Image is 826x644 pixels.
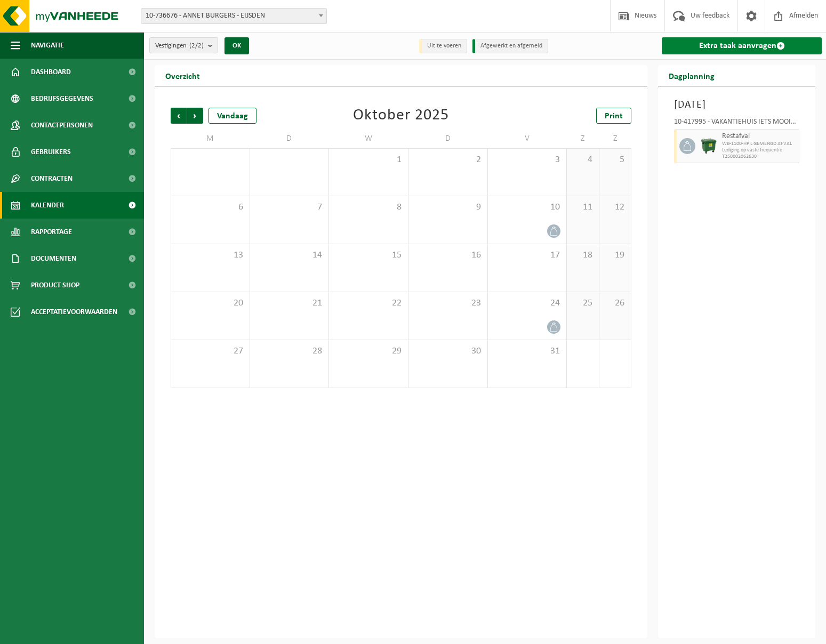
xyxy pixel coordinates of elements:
span: Bedrijfsgegevens [31,85,93,112]
button: Vestigingen(2/2) [149,37,218,53]
span: Contactpersonen [31,112,93,139]
span: 13 [177,249,244,261]
span: 9 [414,202,482,213]
span: Gebruikers [31,139,71,165]
span: Contracten [31,165,73,192]
span: 14 [255,249,324,261]
img: WB-1100-HPE-GN-01 [701,138,717,154]
span: 23 [414,297,482,309]
td: D [408,129,488,148]
span: 18 [572,249,593,261]
span: Documenten [31,245,76,272]
a: Extra taak aanvragen [662,37,822,54]
span: 26 [605,297,626,309]
span: Volgende [187,108,203,124]
span: Vorige [171,108,187,124]
span: 5 [605,154,626,166]
span: 10-736676 - ANNET BURGERS - EIJSDEN [141,9,326,23]
span: 31 [493,345,562,357]
span: Dashboard [31,59,71,85]
count: (2/2) [189,42,204,49]
span: 2 [414,154,482,166]
span: 28 [255,345,324,357]
span: 15 [334,249,403,261]
span: 6 [177,202,244,213]
span: 10-736676 - ANNET BURGERS - EIJSDEN [141,8,327,24]
li: Uit te voeren [419,39,467,53]
span: 24 [493,297,562,309]
div: Oktober 2025 [353,108,449,124]
span: 21 [255,297,324,309]
span: Lediging op vaste frequentie [722,147,796,154]
span: 16 [414,249,482,261]
td: Z [567,129,599,148]
span: Rapportage [31,219,72,245]
h3: [DATE] [674,97,799,113]
span: Vestigingen [155,38,204,54]
h2: Overzicht [155,65,211,86]
span: 19 [605,249,626,261]
span: Product Shop [31,272,79,299]
td: W [329,129,408,148]
span: 8 [334,202,403,213]
span: Acceptatievoorwaarden [31,299,117,325]
span: 10 [493,202,562,213]
button: OK [224,37,249,54]
li: Afgewerkt en afgemeld [472,39,548,53]
span: 4 [572,154,593,166]
span: 12 [605,202,626,213]
span: WB-1100-HP L GEMENGD AFVAL [722,141,796,147]
span: 22 [334,297,403,309]
span: Print [605,112,623,120]
span: T250002062630 [722,154,796,160]
span: Navigatie [31,32,64,59]
span: 17 [493,249,562,261]
td: D [250,129,330,148]
span: 29 [334,345,403,357]
span: 3 [493,154,562,166]
div: Vandaag [208,108,256,124]
span: Kalender [31,192,64,219]
span: 11 [572,202,593,213]
td: V [488,129,567,148]
a: Print [596,108,631,124]
td: M [171,129,250,148]
h2: Dagplanning [658,65,725,86]
div: 10-417995 - VAKANTIEHUIS IETS MOOIS - GEMMENICH [674,118,799,129]
td: Z [599,129,632,148]
span: 27 [177,345,244,357]
span: Restafval [722,132,796,141]
span: 25 [572,297,593,309]
span: 30 [414,345,482,357]
span: 7 [255,202,324,213]
span: 20 [177,297,244,309]
span: 1 [334,154,403,166]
